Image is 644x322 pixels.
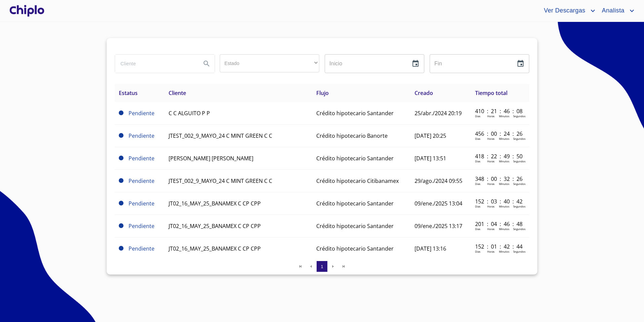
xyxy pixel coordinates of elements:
span: 09/ene./2025 13:17 [415,222,462,230]
p: Horas [487,204,495,208]
span: C C ALGUITO P P [169,109,210,117]
p: Dias [475,137,480,140]
p: Minutos [499,159,509,163]
span: Crédito hipotecario Santander [316,200,394,207]
span: JT02_16_MAY_25_BANAMEX C CP CPP [169,222,261,230]
p: Horas [487,182,495,186]
p: Horas [487,159,495,163]
span: Crédito hipotecario Santander [316,245,394,252]
p: Segundos [513,182,526,186]
span: Crédito hipotecario Banorte [316,132,388,139]
span: Ver Descargas [539,5,588,16]
p: Minutos [499,114,509,118]
span: Crédito hipotecario Santander [316,222,394,230]
span: [PERSON_NAME] [PERSON_NAME] [169,155,253,162]
span: Flujo [316,89,329,97]
span: Pendiente [129,109,154,117]
span: Pendiente [129,200,154,207]
span: Pendiente [119,156,123,160]
span: [DATE] 13:51 [415,155,446,162]
p: 418 : 22 : 49 : 50 [475,153,521,160]
p: 456 : 00 : 24 : 26 [475,130,521,137]
span: 25/abr./2024 20:19 [415,109,462,117]
span: Pendiente [119,178,123,183]
span: Pendiente [129,132,154,139]
span: Creado [415,89,433,97]
p: 410 : 21 : 46 : 08 [475,107,521,115]
p: Segundos [513,114,526,118]
p: 201 : 04 : 46 : 48 [475,220,521,228]
span: Pendiente [129,155,154,162]
p: Segundos [513,204,526,208]
span: Cliente [169,89,186,97]
p: Dias [475,227,480,231]
p: Dias [475,250,480,253]
span: Crédito hipotecario Santander [316,155,394,162]
span: JTEST_002_9_MAYO_24 C MINT GREEN C C [169,132,272,139]
span: Pendiente [119,223,123,228]
p: Horas [487,114,495,118]
p: 152 : 03 : 40 : 42 [475,198,521,205]
span: Pendiente [119,246,123,251]
span: [DATE] 13:16 [415,245,446,252]
p: Segundos [513,250,526,253]
p: Minutos [499,182,509,186]
p: Dias [475,204,480,208]
p: Horas [487,250,495,253]
p: Dias [475,182,480,186]
span: Estatus [119,89,138,97]
p: Segundos [513,137,526,140]
p: Minutos [499,137,509,140]
input: search [115,55,196,73]
span: JT02_16_MAY_25_BANAMEX C CP CPP [169,200,261,207]
span: Pendiente [129,222,154,230]
p: Segundos [513,227,526,231]
span: Pendiente [119,201,123,205]
p: Dias [475,159,480,163]
span: JTEST_002_9_MAYO_24 C MINT GREEN C C [169,177,272,185]
span: Crédito hipotecario Citibanamex [316,177,399,185]
span: Pendiente [129,177,154,185]
span: 1 [321,264,323,269]
button: 1 [317,261,327,272]
div: ​ [220,54,319,72]
span: Crédito hipotecario Santander [316,109,394,117]
p: Dias [475,114,480,118]
button: account of current user [597,5,636,16]
p: Minutos [499,250,509,253]
span: Analista [597,5,628,16]
p: 348 : 00 : 32 : 26 [475,175,521,183]
span: Pendiente [129,245,154,252]
p: 152 : 01 : 42 : 44 [475,243,521,250]
p: Horas [487,137,495,140]
span: 29/ago./2024 09:55 [415,177,462,185]
p: Minutos [499,204,509,208]
span: Pendiente [119,133,123,138]
p: Segundos [513,159,526,163]
button: Search [199,56,215,72]
p: Horas [487,227,495,231]
span: Tiempo total [475,89,507,97]
span: 09/ene./2025 13:04 [415,200,462,207]
span: JT02_16_MAY_25_BANAMEX C CP CPP [169,245,261,252]
span: Pendiente [119,110,123,115]
p: Minutos [499,227,509,231]
button: account of current user [539,5,597,16]
span: [DATE] 20:25 [415,132,446,139]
